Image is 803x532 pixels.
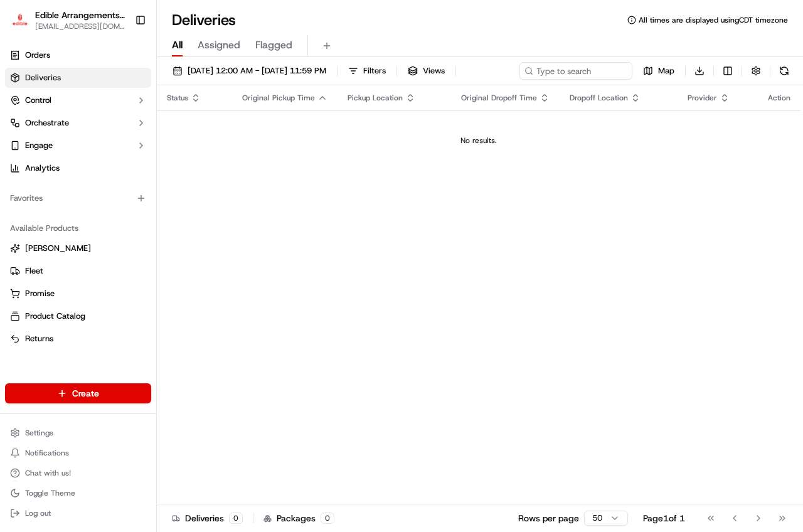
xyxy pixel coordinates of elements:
[25,488,75,498] span: Toggle Theme
[5,90,151,110] button: Control
[198,38,240,53] span: Assigned
[25,508,51,518] span: Log out
[263,512,334,524] div: Packages
[5,68,151,88] a: Deliveries
[518,512,579,524] p: Rows per page
[461,93,537,103] span: Original Dropoff Time
[5,504,151,522] button: Log out
[25,243,91,254] span: [PERSON_NAME]
[167,93,188,103] span: Status
[5,238,151,258] button: [PERSON_NAME]
[188,65,326,77] span: [DATE] 12:00 AM - [DATE] 11:59 PM
[10,288,146,299] a: Promise
[25,265,43,277] span: Fleet
[10,311,146,322] a: Product Catalog
[25,117,69,129] span: Orchestrate
[5,424,151,442] button: Settings
[172,10,236,30] h1: Deliveries
[402,62,450,80] button: Views
[5,484,151,502] button: Toggle Theme
[172,38,183,53] span: All
[5,113,151,133] button: Orchestrate
[5,5,130,35] button: Edible Arrangements - San Antonio, TXEdible Arrangements - [GEOGRAPHIC_DATA], [GEOGRAPHIC_DATA][E...
[363,65,386,77] span: Filters
[5,158,151,178] a: Analytics
[25,140,53,151] span: Engage
[5,383,151,403] button: Create
[5,444,151,462] button: Notifications
[10,333,146,344] a: Returns
[162,136,795,146] div: No results.
[5,464,151,482] button: Chat with us!
[25,468,71,478] span: Chat with us!
[242,93,315,103] span: Original Pickup Time
[25,448,69,458] span: Notifications
[5,284,151,304] button: Promise
[321,513,334,524] div: 0
[25,428,53,438] span: Settings
[5,188,151,208] div: Favorites
[519,62,632,80] input: Type to search
[172,512,243,524] div: Deliveries
[570,93,628,103] span: Dropoff Location
[775,62,793,80] button: Refresh
[658,65,674,77] span: Map
[167,62,332,80] button: [DATE] 12:00 AM - [DATE] 11:59 PM
[25,72,61,83] span: Deliveries
[229,513,243,524] div: 0
[25,162,60,174] span: Analytics
[688,93,717,103] span: Provider
[5,261,151,281] button: Fleet
[5,218,151,238] div: Available Products
[423,65,445,77] span: Views
[25,50,50,61] span: Orders
[5,136,151,156] button: Engage
[25,333,53,344] span: Returns
[72,387,99,400] span: Create
[643,512,685,524] div: Page 1 of 1
[255,38,292,53] span: Flagged
[639,15,788,25] span: All times are displayed using CDT timezone
[5,45,151,65] a: Orders
[5,329,151,349] button: Returns
[35,21,125,31] button: [EMAIL_ADDRESS][DOMAIN_NAME]
[10,243,146,254] a: [PERSON_NAME]
[25,311,85,322] span: Product Catalog
[25,288,55,299] span: Promise
[10,11,30,29] img: Edible Arrangements - San Antonio, TX
[348,93,403,103] span: Pickup Location
[35,9,125,21] button: Edible Arrangements - [GEOGRAPHIC_DATA], [GEOGRAPHIC_DATA]
[768,93,790,103] div: Action
[10,265,146,277] a: Fleet
[343,62,391,80] button: Filters
[25,95,51,106] span: Control
[637,62,680,80] button: Map
[5,306,151,326] button: Product Catalog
